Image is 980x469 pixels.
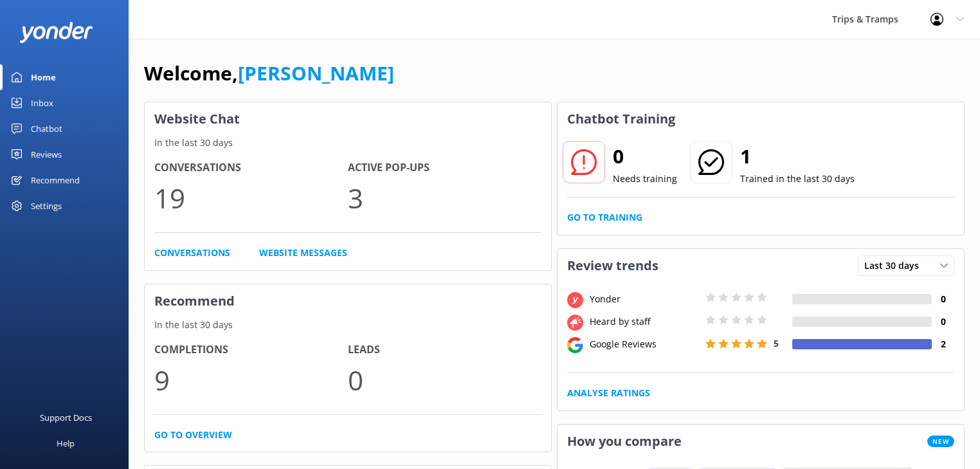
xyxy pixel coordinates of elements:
[154,160,348,176] h4: Conversations
[740,172,855,186] p: Trained in the last 30 days
[348,342,541,358] h4: Leads
[31,193,62,219] div: Settings
[927,436,954,447] span: New
[19,22,93,43] img: yonder-white-logo.png
[145,318,551,332] p: In the last 30 days
[774,337,779,349] span: 5
[348,358,541,401] p: 0
[567,210,642,225] a: Go to Training
[259,246,347,260] a: Website Messages
[932,315,954,329] h4: 0
[864,259,927,273] span: Last 30 days
[31,90,53,116] div: Inbox
[154,358,348,401] p: 9
[348,176,541,219] p: 3
[154,342,348,358] h4: Completions
[144,58,394,89] h1: Welcome,
[145,136,551,150] p: In the last 30 days
[558,102,685,136] h3: Chatbot Training
[613,172,677,186] p: Needs training
[31,116,62,142] div: Chatbot
[154,246,230,260] a: Conversations
[740,141,855,172] h2: 1
[586,337,702,351] div: Google Reviews
[154,176,348,219] p: 19
[932,292,954,306] h4: 0
[31,64,56,90] div: Home
[154,428,232,442] a: Go to overview
[57,430,75,456] div: Help
[348,160,541,176] h4: Active Pop-ups
[145,284,551,318] h3: Recommend
[40,405,92,430] div: Support Docs
[31,167,80,193] div: Recommend
[145,102,551,136] h3: Website Chat
[586,292,702,306] div: Yonder
[932,337,954,351] h4: 2
[558,249,668,282] h3: Review trends
[586,315,702,329] div: Heard by staff
[558,425,691,458] h3: How you compare
[613,141,677,172] h2: 0
[567,386,650,400] a: Analyse Ratings
[238,60,394,86] a: [PERSON_NAME]
[31,142,62,167] div: Reviews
